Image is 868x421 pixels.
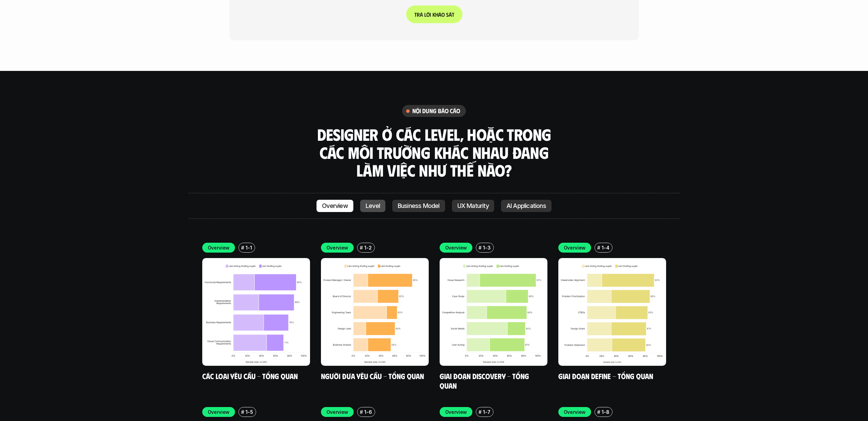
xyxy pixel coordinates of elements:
span: h [435,11,438,18]
p: Overview [445,244,467,251]
p: Overview [326,408,349,416]
span: k [432,11,435,18]
p: 1-5 [246,408,253,416]
span: ờ [426,11,429,18]
a: Người đưa yêu cầu - Tổng quan [321,371,424,380]
h6: # [479,409,482,415]
a: Overview [317,200,353,212]
a: Giai đoạn Discovery - Tổng quan [440,371,531,390]
span: t [452,11,454,18]
span: o [441,11,444,18]
p: 1-4 [602,244,609,251]
p: 1-6 [364,408,372,416]
a: UX Maturity [452,200,494,212]
a: Business Model [392,200,445,212]
p: Overview [208,408,230,416]
p: Overview [208,244,230,251]
span: T [414,11,416,18]
p: AI Applications [506,202,546,209]
span: ả [420,11,423,18]
p: Level [366,202,380,209]
h6: # [597,409,600,415]
p: Business Model [398,202,440,209]
p: UX Maturity [457,202,489,209]
h6: # [360,409,363,415]
span: ả [438,11,441,18]
a: Level [360,200,385,212]
p: 1-2 [364,244,371,251]
span: r [416,11,420,18]
a: AI Applications [501,200,551,212]
a: Các loại yêu cầu - Tổng quan [202,371,298,380]
span: i [429,11,431,18]
p: 1-7 [483,408,490,416]
h6: # [360,245,363,250]
a: Giai đoạn Define - Tổng quan [558,371,653,380]
h6: # [479,245,482,250]
p: Overview [322,202,348,209]
span: s [446,11,448,18]
h6: nội dung báo cáo [412,107,460,115]
span: l [424,11,426,18]
h6: # [597,245,600,250]
a: Trảlờikhảosát [406,5,462,23]
h6: # [241,245,244,250]
h6: # [241,409,244,415]
p: 1-8 [602,408,609,416]
p: Overview [564,244,586,251]
p: Overview [445,408,467,416]
p: 1-3 [483,244,490,251]
p: Overview [564,408,586,416]
span: á [448,11,452,18]
p: 1-1 [246,244,252,251]
h3: Designer ở các level, hoặc trong các môi trường khác nhau đang làm việc như thế nào? [315,125,554,179]
p: Overview [326,244,349,251]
